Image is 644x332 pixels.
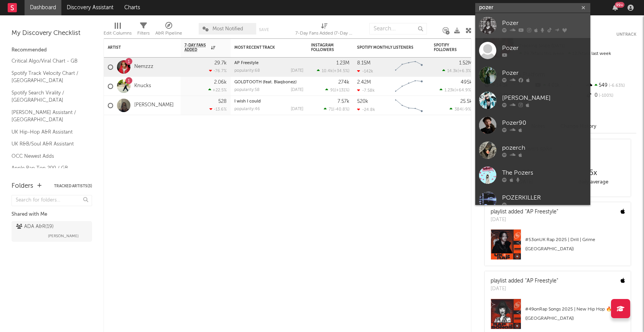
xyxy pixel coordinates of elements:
[357,45,415,50] div: Spotify Monthly Listeners
[475,88,590,113] a: [PERSON_NAME]
[208,88,227,92] div: +22.5 %
[357,107,375,112] div: -24.8k
[155,19,182,41] div: A&R Pipeline
[329,107,333,112] span: 71
[291,69,303,73] div: [DATE]
[12,210,92,219] div: Shared with Me
[12,221,92,242] a: ADA A&R(19)[PERSON_NAME]
[234,107,260,111] div: popularity: 46
[440,88,472,92] div: ( )
[295,29,353,38] div: 7-Day Fans Added (7-Day Fans Added)
[357,99,368,104] div: 520k
[209,68,227,73] div: -76.7 %
[392,96,426,115] svg: Chart title
[291,107,303,111] div: [DATE]
[502,168,586,177] div: The Pozers
[48,231,79,241] span: [PERSON_NAME]
[502,68,586,78] div: Pozer
[234,61,303,65] div: AP Freestyle
[317,68,349,73] div: ( )
[502,143,586,152] div: pozerch
[295,19,353,41] div: 7-Day Fans Added (7-Day Fans Added)
[209,107,227,112] div: -13.6 %
[525,278,558,284] a: "AP Freestyle"
[502,18,586,28] div: Pozer
[134,64,153,70] a: Nemzzz
[234,99,303,104] div: I wish I could
[369,23,427,35] input: Search...
[12,140,84,148] a: UK R&B/Soul A&R Assistant
[491,277,558,285] div: playlist added
[491,216,558,224] div: [DATE]
[12,57,84,65] a: Critical Algo/Viral Chart - GB
[234,45,292,50] div: Most Recent Track
[491,208,558,216] div: playlist added
[455,107,462,112] span: 384
[12,46,92,55] div: Recommended
[475,138,590,163] a: pozerch
[12,152,84,160] a: OCC Newest Adds
[291,88,303,92] div: [DATE]
[12,128,84,136] a: UK Hip-Hop A&R Assistant
[137,29,150,38] div: Filters
[104,29,132,38] div: Edit Columns
[357,61,371,66] div: 8.15M
[475,163,590,188] a: The Pozers
[108,45,165,50] div: Artist
[330,88,335,92] span: 91
[12,182,33,191] div: Folders
[322,69,333,73] span: 10.4k
[475,38,590,63] a: Pozer
[615,2,624,8] div: 99 +
[12,69,84,85] a: Spotify Track Velocity Chart / [GEOGRAPHIC_DATA]
[104,19,132,41] div: Edit Columns
[558,178,629,187] div: daily average
[460,99,472,104] div: 25.5k
[336,88,348,92] span: +131 %
[613,5,618,11] button: 99+
[442,68,472,73] div: ( )
[214,61,227,66] div: 29.7k
[357,88,375,93] div: -7.58k
[234,61,259,65] a: AP Freestyle
[234,80,296,84] a: GOLDTOOTH (feat. Blaqbonez)
[598,94,613,98] span: -100 %
[334,69,348,73] span: +34.5 %
[54,184,92,188] button: Tracked Artists(3)
[485,229,631,266] a: #53onUK Rap 2025 | Drill | Grime ([GEOGRAPHIC_DATA])
[475,63,590,88] a: Pozer
[392,77,426,96] svg: Chart title
[475,3,590,13] input: Search for artists
[392,58,426,77] svg: Chart title
[259,28,269,32] button: Save
[558,168,629,178] div: 5 x
[325,88,349,92] div: ( )
[12,164,84,172] a: Apple Rap Top 200 / GB
[12,195,92,206] input: Search for folders...
[525,235,625,254] div: # 53 on UK Rap 2025 | Drill | Grime ([GEOGRAPHIC_DATA])
[134,83,151,89] a: Knucks
[336,61,349,66] div: 1.23M
[450,107,472,112] div: ( )
[214,80,227,85] div: 2.06k
[463,107,471,112] span: -9 %
[475,188,590,213] a: POZERKILLER
[585,81,636,91] div: 549
[585,91,636,101] div: 0
[357,69,373,74] div: -142k
[461,80,472,85] div: 495k
[338,80,349,85] div: 274k
[502,93,586,102] div: [PERSON_NAME]
[134,102,174,109] a: [PERSON_NAME]
[234,99,261,104] a: I wish I could
[459,69,471,73] span: +6.3 %
[218,99,227,104] div: 528
[456,88,471,92] span: +64.9 %
[525,305,625,323] div: # 49 on Rap Songs 2025 | New Hip Hop 🔥💯 ([GEOGRAPHIC_DATA])
[525,209,558,215] a: "AP Freestyle"
[608,84,625,88] span: -6.63 %
[475,113,590,138] a: Pozer90
[234,80,303,84] div: GOLDTOOTH (feat. Blaqbonez)
[12,108,84,124] a: [PERSON_NAME] Assistant / [GEOGRAPHIC_DATA]
[434,43,461,52] div: Spotify Followers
